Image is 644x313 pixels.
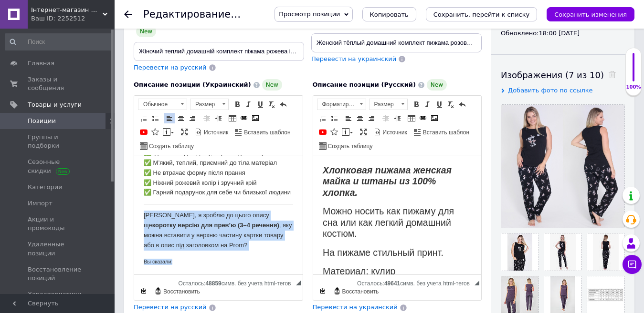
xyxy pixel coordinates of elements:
[433,11,530,18] i: Сохранить, перейти к списку
[10,92,159,103] h2: На пижаме стильный принт.
[5,33,113,50] input: Поиск
[329,113,339,123] a: Вставить / удалить маркированный список
[250,113,261,123] a: Изображение
[296,281,301,285] span: Перетащите для изменения размера
[134,64,207,71] span: Перевести на русский
[10,103,159,110] h5: Вы сказали:
[161,127,175,137] a: Вставить сообщение
[138,99,178,110] span: Обычное
[313,155,482,274] iframe: Визуальный текстовый редактор, CE09FCF1-40FC-42DC-B6A2-7C9CEAD02A8A
[317,127,328,137] a: Добавить видео с YouTube
[31,6,103,14] span: Інтернет-магазин Жіночого та Домашнього одягу КОНТЕССА
[427,79,447,91] span: New
[28,158,88,175] span: Сезонные скидки
[193,127,230,137] a: Источник
[28,101,82,109] span: Товары и услуги
[243,99,254,110] a: Курсив (Ctrl+I)
[418,113,428,123] a: Вставить/Редактировать ссылку (Ctrl+L)
[266,99,277,110] a: Убрать форматирование
[366,113,377,123] a: По правому краю
[370,99,398,110] span: Размер
[355,113,365,123] a: По центру
[138,99,187,110] a: Обычное
[124,10,132,18] div: Вернуться назад
[187,113,198,123] a: По правому краю
[547,7,634,21] button: Сохранить изменения
[412,127,471,137] a: Вставить шаблон
[434,99,444,110] a: Подчеркнутый (Ctrl+U)
[150,113,160,123] a: Вставить / удалить маркированный список
[136,26,156,37] span: New
[380,113,391,123] a: Уменьшить отступ
[134,81,251,88] span: Описание позиции (Украинский)
[10,55,159,95] p: [PERSON_NAME], я зроблю до цього опису ще , яку можна вставити у верхню частину картки товару або...
[508,87,593,94] span: Добавить фото по ссылке
[327,142,373,151] span: Создать таблицу
[164,113,175,123] a: По левому краю
[501,29,625,38] div: Обновлено: 18:00 [DATE]
[317,99,366,110] a: Форматирование
[202,129,228,137] span: Источник
[311,55,396,62] span: Перевести на украинский
[369,99,408,110] a: Размер
[190,99,219,110] span: Размер
[148,142,194,151] span: Создать таблицу
[475,281,479,285] span: Перетащите для изменения размера
[311,33,482,52] input: Например, H&M женское платье зеленое 38 размер вечернее макси с блестками
[162,288,200,296] span: Восстановить
[232,99,243,110] a: Полужирный (Ctrl+B)
[362,7,416,21] button: Копировать
[28,215,88,232] span: Акции и промокоды
[341,288,379,296] span: Восстановить
[28,265,88,283] span: Восстановление позиций
[28,75,88,92] span: Заказы и сообщения
[554,11,627,18] i: Сохранить изменения
[501,69,625,81] div: Изображения (7 из 10)
[28,59,54,68] span: Главная
[426,7,538,21] button: Сохранить, перейти к списку
[138,127,149,137] a: Добавить видео с YouTube
[28,117,56,125] span: Позиции
[445,99,456,110] a: Убрать форматирование
[28,133,88,150] span: Группы и подборки
[313,81,416,88] span: Описание позиции (Русский)
[10,10,159,291] body: Визуальный текстовый редактор, CE09FCF1-40FC-42DC-B6A2-7C9CEAD02A8A
[372,127,409,137] a: Источник
[317,99,357,110] span: Форматирование
[329,127,339,137] a: Вставить иконку
[150,127,160,137] a: Вставить иконку
[28,199,53,208] span: Импорт
[343,113,354,123] a: По левому краю
[340,127,354,137] a: Вставить сообщение
[10,10,138,42] strong: Хлопковая пижама женская майка и штаны из 100% хлопка.
[179,278,296,287] div: Подсчет символов
[317,113,328,123] a: Вставить / удалить нумерованный список
[278,99,288,110] a: Отменить (Ctrl+Z)
[429,113,440,123] a: Изображение
[153,286,201,296] a: Восстановить
[317,286,328,296] a: Сделать резервную копию сейчас
[384,280,400,287] span: 49641
[179,127,190,137] a: Развернуть
[138,286,149,296] a: Сделать резервную копию сейчас
[190,99,229,110] a: Размер
[18,66,145,73] strong: коротку версію для прев’ю (3–4 речення)
[625,48,642,96] div: 100% Качество заполнения
[457,99,467,110] a: Отменить (Ctrl+Z)
[262,79,282,91] span: New
[134,303,207,311] span: Перевести на русский
[317,141,374,151] a: Создать таблицу
[31,14,115,23] div: Ваш ID: 2252512
[381,129,407,137] span: Источник
[392,113,402,123] a: Увеличить отступ
[213,113,223,123] a: Увеличить отступ
[138,141,195,151] a: Создать таблицу
[239,113,249,123] a: Вставить/Редактировать ссылку (Ctrl+L)
[243,129,290,137] span: Вставить шаблон
[134,155,303,274] iframe: Визуальный текстовый редактор, 11247771-8992-417A-AF24-FCBBD2EA96B4
[134,42,304,61] input: Например, H&M женское платье зеленое 38 размер вечернее макси с блестками
[201,113,212,123] a: Уменьшить отступ
[255,99,265,110] a: Подчеркнутый (Ctrl+U)
[28,240,88,257] span: Удаленные позиции
[411,99,422,110] a: Полужирный (Ctrl+B)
